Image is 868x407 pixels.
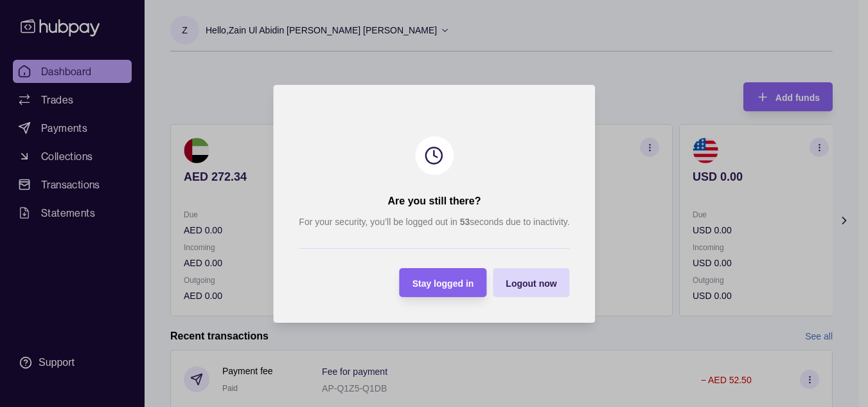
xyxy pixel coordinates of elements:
[493,268,569,297] button: Logout now
[412,278,474,288] span: Stay logged in
[399,268,486,297] button: Stay logged in
[506,278,556,288] span: Logout now
[299,215,569,229] p: For your security, you’ll be logged out in seconds due to inactivity.
[387,194,481,208] h2: Are you still there?
[459,217,470,227] strong: 53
